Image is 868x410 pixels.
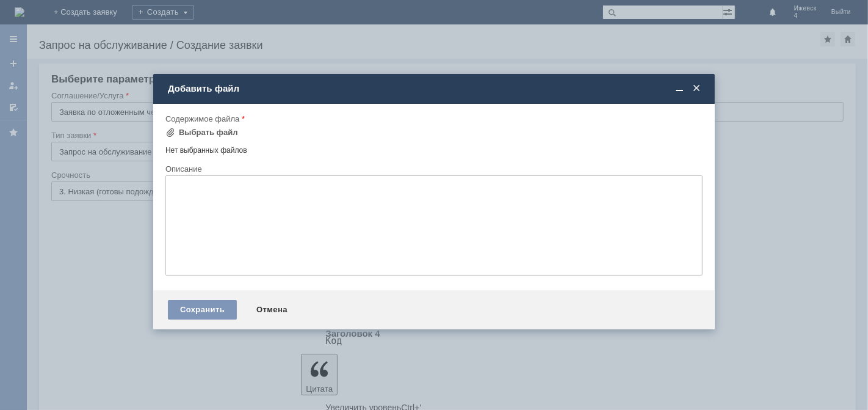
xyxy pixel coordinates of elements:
[165,141,703,155] div: Нет выбранных файлов
[168,83,703,94] div: Добавить файл
[673,83,685,94] span: Свернуть (Ctrl + M)
[5,15,178,34] div: Прошу отменить отложенные чеки за [DATE] по МБК Ижевск 4
[165,115,700,123] div: Содержимое файла
[179,128,238,137] div: Выбрать файл
[165,165,700,173] div: Описание
[690,83,703,94] span: Закрыть
[5,5,178,15] div: Добрый день!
